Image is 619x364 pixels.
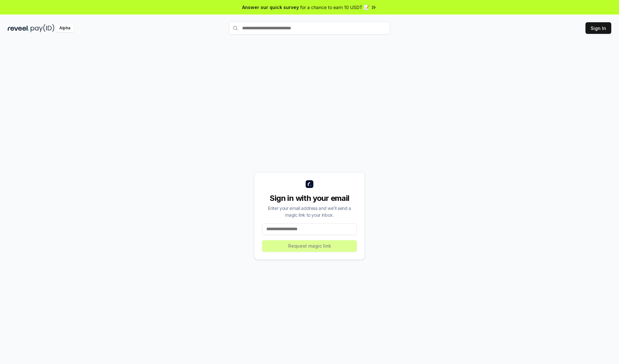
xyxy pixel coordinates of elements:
img: pay_id [31,24,54,32]
div: Enter your email address and we’ll send a magic link to your inbox. [262,205,357,218]
button: Sign In [585,22,611,34]
span: Answer our quick survey [242,4,299,11]
img: logo_small [306,180,313,188]
div: Alpha [56,24,74,32]
img: reveel_dark [8,24,29,32]
span: for a chance to earn 10 USDT 📝 [300,4,369,11]
div: Sign in with your email [262,193,357,203]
